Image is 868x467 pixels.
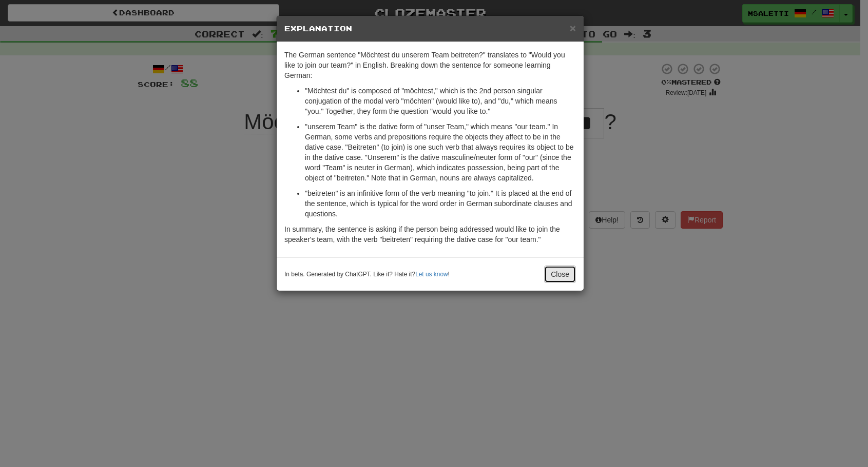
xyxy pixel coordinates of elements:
a: Let us know [415,271,448,278]
small: In beta. Generated by ChatGPT. Like it? Hate it? ! [284,270,450,279]
p: "unserem Team" is the dative form of "unser Team," which means "our team." In German, some verbs ... [305,121,576,183]
p: In summary, the sentence is asking if the person being addressed would like to join the speaker's... [284,224,576,245]
button: Close [570,23,576,33]
h5: Explanation [284,24,576,34]
p: "beitreten" is an infinitive form of the verb meaning "to join." It is placed at the end of the s... [305,188,576,219]
p: The German sentence "Möchtest du unserem Team beitreten?" translates to "Would you like to join o... [284,50,576,80]
button: Close [544,266,576,283]
p: "Möchtest du" is composed of "möchtest," which is the 2nd person singular conjugation of the moda... [305,86,576,116]
span: × [570,22,576,34]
